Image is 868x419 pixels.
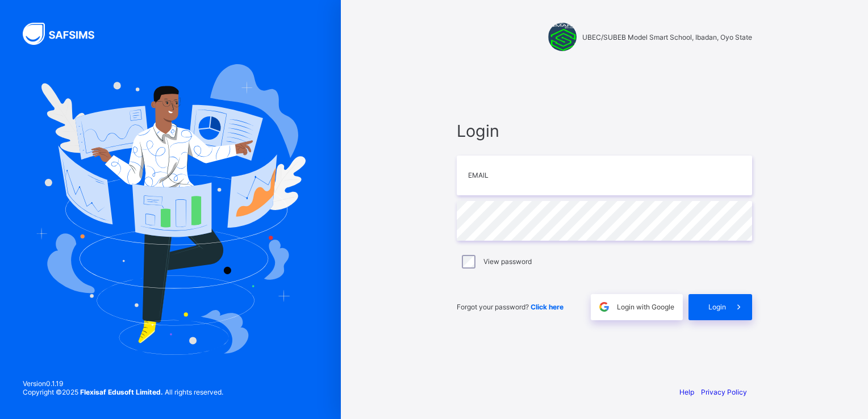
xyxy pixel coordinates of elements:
span: Version 0.1.19 [23,379,223,388]
span: Forgot your password? [457,303,564,311]
label: View password [483,257,532,266]
strong: Flexisaf Edusoft Limited. [80,388,163,396]
span: UBEC/SUBEB Model Smart School, Ibadan, Oyo State [582,33,752,41]
span: Login [457,121,752,141]
img: google.396cfc9801f0270233282035f929180a.svg [598,300,611,313]
a: Click here [531,303,564,311]
span: Copyright © 2025 All rights reserved. [23,388,223,396]
img: Hero Image [35,64,306,355]
span: Login with Google [617,303,674,311]
span: Login [708,303,726,311]
a: Privacy Policy [701,388,747,396]
img: SAFSIMS Logo [23,23,108,45]
a: Help [679,388,694,396]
